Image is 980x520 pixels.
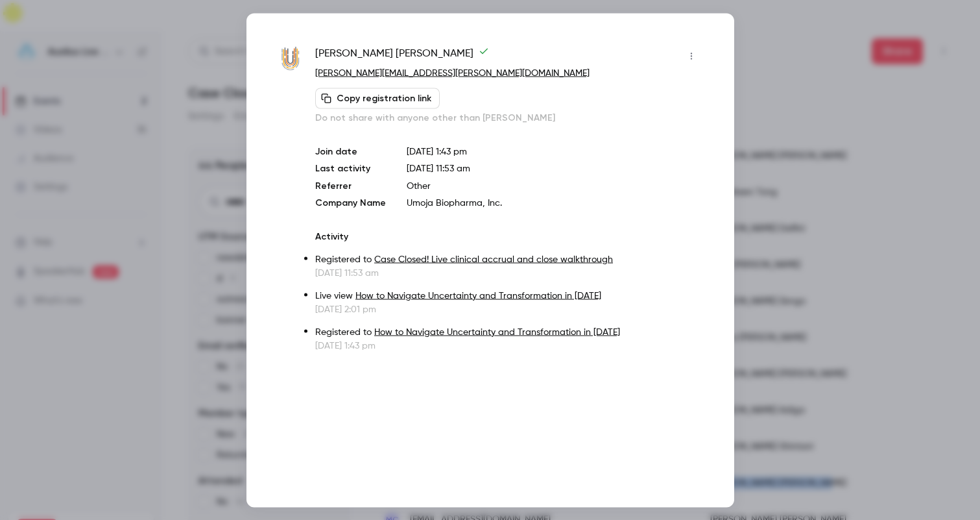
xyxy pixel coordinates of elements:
span: [PERSON_NAME] [PERSON_NAME] [315,45,489,66]
p: [DATE] 2:01 pm [315,303,701,316]
img: umoja-biopharma.com [279,47,303,71]
p: Registered to [315,253,701,266]
a: [PERSON_NAME][EMAIL_ADDRESS][PERSON_NAME][DOMAIN_NAME] [315,68,590,77]
a: How to Navigate Uncertainty and Transformation in [DATE] [355,291,601,300]
p: Company Name [315,196,386,209]
span: [DATE] 11:53 am [407,164,470,173]
p: Referrer [315,179,386,192]
p: Umoja Biopharma, Inc. [407,196,701,209]
a: Case Closed! Live clinical accrual and close walkthrough [374,254,613,264]
p: [DATE] 1:43 pm [315,339,701,352]
p: Last activity [315,162,386,175]
p: Live view [315,289,701,303]
p: Do not share with anyone other than [PERSON_NAME] [315,111,701,124]
p: Other [407,179,701,192]
button: Copy registration link [315,88,440,108]
p: Registered to [315,325,701,339]
p: Join date [315,145,386,158]
p: [DATE] 11:53 am [315,266,701,279]
p: [DATE] 1:43 pm [407,145,701,158]
p: Activity [315,230,701,243]
a: How to Navigate Uncertainty and Transformation in [DATE] [374,327,620,336]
